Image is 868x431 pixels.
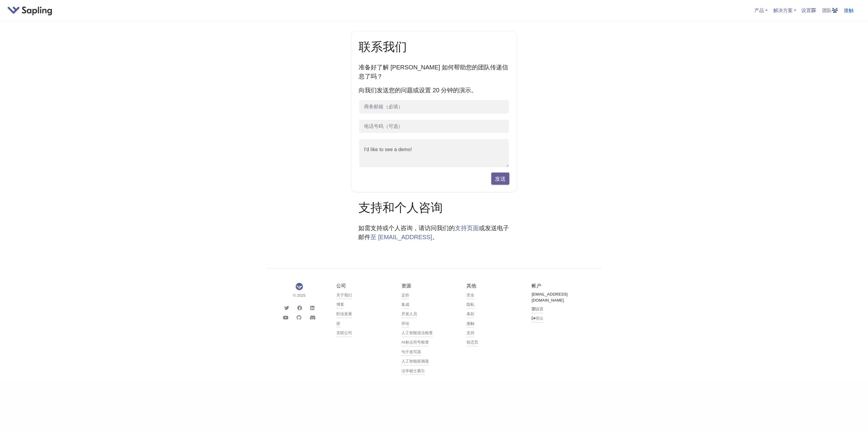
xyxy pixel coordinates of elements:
a: 开发人员 [401,311,417,318]
font: 联系我们 [359,40,407,54]
a: 解决方案 [773,8,796,13]
a: 安全 [467,292,474,299]
font: 公司 [336,283,346,288]
font: 句子改写器 [401,350,421,354]
font: 集成 [401,302,409,307]
a: 状态页 [467,339,478,347]
font: 准备好了解 [PERSON_NAME] 如何帮助您的团队传递信息了吗？ [359,64,508,80]
a: 职业发展 [336,311,352,318]
a: 至 [EMAIL_ADDRESS] [370,234,432,240]
font: 登出 [536,316,543,321]
font: 其他 [467,283,476,288]
font: 资源 [401,283,411,288]
font: 向我们发送您的问题或设置 20 分钟的演示。 [359,87,477,93]
a: 句子改写器 [401,349,421,356]
font: 安全 [467,293,474,297]
font: 接触 [844,8,854,13]
a: 按 [336,321,340,328]
font: 状态页 [467,340,478,344]
a: 博客 [336,302,344,309]
a: 登出 [532,315,543,323]
a: 集成 [401,302,409,309]
a: AI标点符号检查 [401,339,429,347]
font: 。 [432,234,438,240]
button: 发送 [491,173,509,185]
font: [EMAIL_ADDRESS][DOMAIN_NAME] [532,292,568,303]
font: 评论 [401,321,409,326]
font: 人工智能探测器 [401,359,429,363]
i: Github [297,315,301,320]
font: 接触 [467,321,474,326]
a: 法学硕士索引 [401,368,425,375]
font: 产品 [754,8,764,13]
i: YouTube [283,315,288,320]
font: AI标点符号检查 [401,340,429,344]
input: 商务邮箱（必填） [359,100,509,114]
input: 电话号码（可选） [359,119,509,134]
a: 接触 [841,5,856,15]
font: 如需支持或个人咨询，请访问我们的 [358,225,455,231]
font: 法学硕士索引 [401,369,425,373]
i: LinkedIn [310,306,314,310]
font: 关联公司 [336,331,352,335]
a: 人工智能语法检查 [401,330,433,337]
font: 定价 [401,293,409,297]
font: 隐私 [467,302,474,307]
font: 关于我们 [336,293,352,297]
font: 人工智能语法检查 [401,331,433,335]
font: © 2025 [293,293,305,298]
a: 人工智能探测器 [401,358,429,366]
textarea: I'd like to see a demo! [359,138,509,168]
font: 设置 [536,307,543,311]
a: 条款 [467,311,474,318]
a: 设置 [532,306,543,313]
a: 定价 [401,292,409,299]
font: 支持和个人咨询 [358,201,443,215]
i: 叽叽喳喳 [284,306,289,310]
font: 条款 [467,312,474,316]
a: 评论 [401,321,409,328]
font: 设置 [801,8,811,13]
a: 接触 [467,321,474,328]
font: 开发人员 [401,312,417,316]
i: Facebook [297,306,302,310]
a: 隐私 [467,302,474,309]
font: 博客 [336,302,344,307]
font: 按 [336,321,340,326]
font: 帐户 [532,283,541,288]
img: 树苗标志 [296,283,303,290]
a: 设置 [799,5,818,15]
a: 支持页面 [455,225,479,231]
font: 职业发展 [336,312,352,316]
font: 发送 [495,176,506,182]
a: 支持 [467,330,474,337]
i: 不和谐 [310,315,316,320]
font: 支持 [467,331,474,335]
a: 关联公司 [336,330,352,337]
font: 团队 [822,8,832,13]
font: 解决方案 [773,8,793,13]
a: 关于我们 [336,292,352,299]
a: 团队 [820,5,840,15]
a: 产品 [754,8,768,13]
